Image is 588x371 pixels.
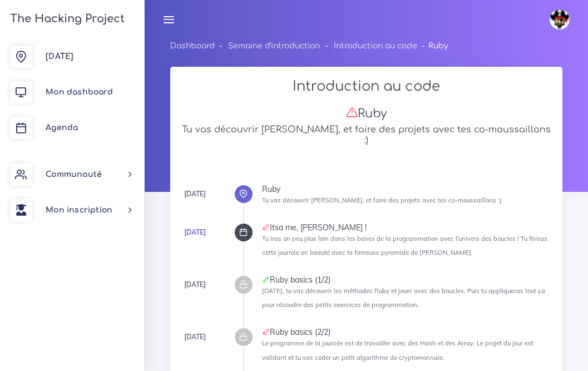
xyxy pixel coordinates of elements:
[262,224,551,231] div: Itsa me, [PERSON_NAME] !
[334,42,417,50] a: Introduction au code
[7,13,125,25] h3: The Hacking Project
[550,9,570,29] img: avatar
[262,185,551,193] div: Ruby
[46,170,102,179] span: Communauté
[545,3,578,36] a: avatar
[417,39,448,53] li: Ruby
[184,228,206,236] a: [DATE]
[184,279,206,291] div: [DATE]
[46,88,113,96] span: Mon dashboard
[262,276,551,284] div: Ruby basics (1/2)
[182,78,551,95] h2: Introduction au code
[46,206,112,214] span: Mon inscription
[262,235,547,256] small: Tu iras un peu plus loin dans les bases de la programmation avec l'univers des boucles ! Tu finir...
[184,331,206,343] div: [DATE]
[184,188,206,200] div: [DATE]
[182,106,551,121] h3: Ruby
[262,287,545,309] small: [DATE], tu vas découvrir les méthodes Ruby et jouer avec des boucles. Puis tu appliqueras tout ça...
[46,52,73,61] span: [DATE]
[262,339,533,361] small: Le programme de la journée est de travailler avec des Hash et des Array. Le projet du jour est va...
[170,42,215,50] a: Dashboard
[228,42,320,50] a: Semaine d'introduction
[262,328,551,336] div: Ruby basics (2/2)
[46,123,78,132] span: Agenda
[182,125,551,146] h5: Tu vas découvrir [PERSON_NAME], et faire des projets avec tes co-moussaillons :)
[262,196,502,204] small: Tu vas découvrir [PERSON_NAME], et faire des projets avec tes co-moussaillons :)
